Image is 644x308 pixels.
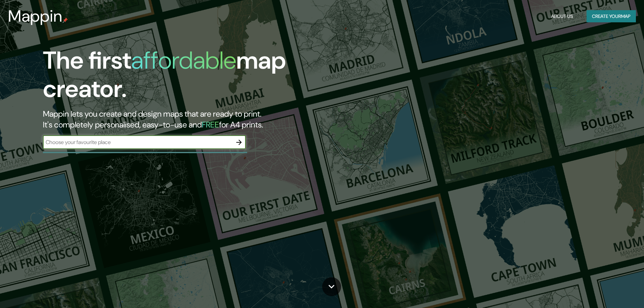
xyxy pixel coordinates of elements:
[548,10,576,23] button: About Us
[202,119,219,130] h5: FREE
[43,109,365,130] h2: Mappin lets you create and design maps that are ready to print. It's completely personalised, eas...
[43,46,365,109] h1: The first map creator.
[63,18,68,23] img: mappin-pin
[131,45,236,76] h1: affordable
[8,7,63,26] h3: Mappin
[43,138,232,146] input: Choose your favourite place
[587,10,636,23] button: Create yourmap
